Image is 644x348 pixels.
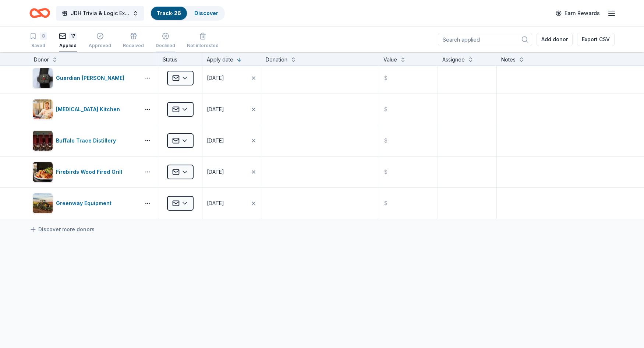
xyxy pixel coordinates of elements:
[187,29,219,52] button: Not interested
[202,125,261,156] button: [DATE]
[156,29,175,52] button: Declined
[29,29,47,52] button: 8Saved
[32,130,137,151] button: Image for Buffalo Trace DistilleryBuffalo Trace Distillery
[59,43,77,49] div: Applied
[71,9,130,18] span: JDH Trivia & Logic Experience
[207,55,233,64] div: Apply date
[207,105,224,114] div: [DATE]
[123,29,144,52] button: Received
[150,6,225,21] button: Track· 26Discover
[202,94,261,125] button: [DATE]
[383,55,397,64] div: Value
[156,43,175,49] div: Declined
[158,52,202,66] div: Status
[56,105,123,114] div: [MEDICAL_DATA] Kitchen
[33,193,53,213] img: Image for Greenway Equipment
[56,74,127,82] div: Guardian [PERSON_NAME]
[577,33,615,46] button: Export CSV
[32,162,137,182] button: Image for Firebirds Wood Fired GrillFirebirds Wood Fired Grill
[89,29,111,52] button: Approved
[32,193,137,214] button: Image for Greenway EquipmentGreenway Equipment
[56,6,144,21] button: JDH Trivia & Logic Experience
[266,55,287,64] div: Donation
[33,99,53,119] img: Image for Taste Buds Kitchen
[29,225,95,234] a: Discover more donors
[69,32,77,40] div: 17
[551,7,604,20] a: Earn Rewards
[438,33,532,46] input: Search applied
[442,55,465,64] div: Assignee
[89,43,111,49] div: Approved
[33,162,53,182] img: Image for Firebirds Wood Fired Grill
[123,43,144,49] div: Received
[33,68,53,88] img: Image for Guardian Angel Device
[187,43,219,49] div: Not interested
[56,199,114,208] div: Greenway Equipment
[40,32,47,40] div: 8
[202,157,261,187] button: [DATE]
[207,74,224,82] div: [DATE]
[207,199,224,208] div: [DATE]
[56,168,125,176] div: Firebirds Wood Fired Grill
[59,29,77,52] button: 17Applied
[207,136,224,145] div: [DATE]
[157,10,181,16] a: Track· 26
[32,68,137,88] button: Image for Guardian Angel DeviceGuardian [PERSON_NAME]
[33,131,53,151] img: Image for Buffalo Trace Distillery
[501,55,516,64] div: Notes
[194,10,218,16] a: Discover
[29,43,47,49] div: Saved
[202,63,261,94] button: [DATE]
[207,168,224,176] div: [DATE]
[202,188,261,219] button: [DATE]
[32,99,137,120] button: Image for Taste Buds Kitchen[MEDICAL_DATA] Kitchen
[537,33,573,46] button: Add donor
[56,136,119,145] div: Buffalo Trace Distillery
[34,55,49,64] div: Donor
[29,4,50,22] a: Home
